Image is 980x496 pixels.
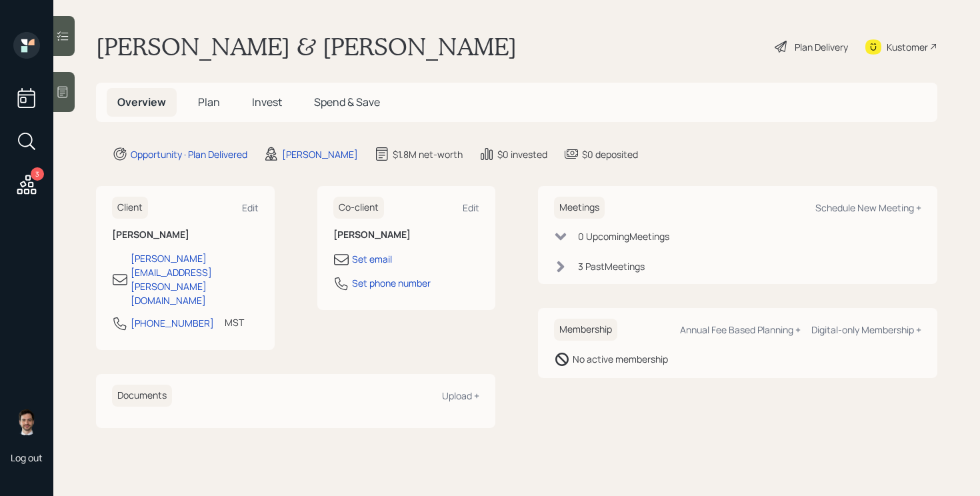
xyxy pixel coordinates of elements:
[131,251,259,307] div: [PERSON_NAME][EMAIL_ADDRESS][PERSON_NAME][DOMAIN_NAME]
[795,40,848,54] div: Plan Delivery
[887,40,928,54] div: Kustomer
[393,147,463,161] div: $1.8M net-worth
[554,197,605,219] h6: Meetings
[442,389,479,402] div: Upload +
[578,229,669,243] div: 0 Upcoming Meeting s
[31,167,44,181] div: 3
[554,319,617,341] h6: Membership
[112,197,148,219] h6: Client
[112,229,259,241] h6: [PERSON_NAME]
[225,315,244,329] div: MST
[333,229,480,241] h6: [PERSON_NAME]
[497,147,547,161] div: $0 invested
[815,201,921,214] div: Schedule New Meeting +
[96,32,517,61] h1: [PERSON_NAME] & [PERSON_NAME]
[252,95,282,109] span: Invest
[333,197,384,219] h6: Co-client
[811,323,921,336] div: Digital-only Membership +
[680,323,801,336] div: Annual Fee Based Planning +
[131,316,214,330] div: [PHONE_NUMBER]
[582,147,638,161] div: $0 deposited
[131,147,247,161] div: Opportunity · Plan Delivered
[578,259,645,273] div: 3 Past Meeting s
[352,276,431,290] div: Set phone number
[314,95,380,109] span: Spend & Save
[242,201,259,214] div: Edit
[198,95,220,109] span: Plan
[117,95,166,109] span: Overview
[352,252,392,266] div: Set email
[11,451,43,464] div: Log out
[573,352,668,366] div: No active membership
[282,147,358,161] div: [PERSON_NAME]
[13,409,40,435] img: jonah-coleman-headshot.png
[112,385,172,407] h6: Documents
[463,201,479,214] div: Edit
